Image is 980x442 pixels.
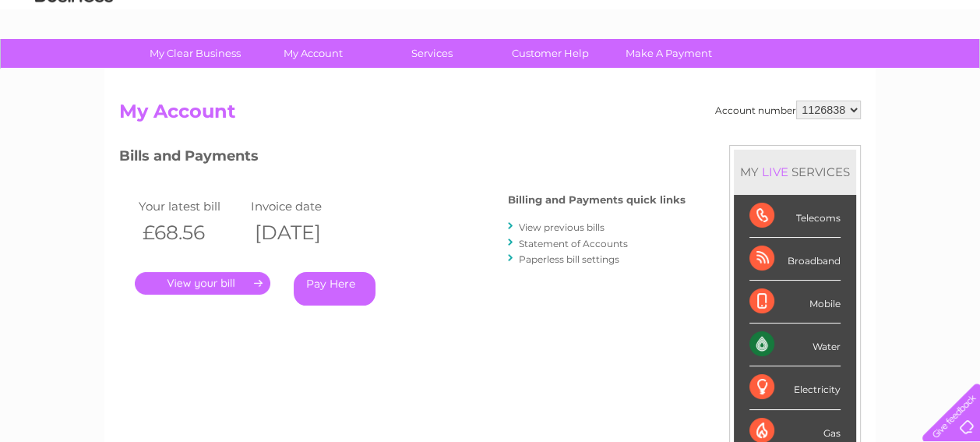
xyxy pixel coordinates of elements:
div: Broadband [749,238,841,281]
a: Make A Payment [605,39,733,68]
h2: My Account [119,101,861,130]
img: logo.png [34,41,114,88]
a: Telecoms [788,66,835,78]
th: £68.56 [135,217,247,249]
a: Contact [876,66,915,78]
div: Electricity [749,366,841,409]
div: Account number [715,101,861,119]
td: Invoice date [247,196,359,217]
th: [DATE] [247,217,359,249]
a: . [135,272,270,295]
a: Pay Here [294,272,375,306]
a: My Account [249,39,378,68]
div: Water [749,324,841,366]
div: Mobile [749,281,841,324]
div: Telecoms [749,195,841,238]
a: Energy [745,66,779,78]
a: Blog [844,66,867,78]
a: Paperless bill settings [519,253,619,265]
a: Services [368,39,496,68]
a: View previous bills [519,221,605,233]
a: Customer Help [486,39,615,68]
a: Statement of Accounts [519,238,628,249]
a: 0333 014 3131 [686,8,794,27]
a: My Clear Business [131,39,259,68]
h3: Bills and Payments [119,145,686,172]
h4: Billing and Payments quick links [508,194,686,206]
a: Water [706,66,735,78]
div: MY SERVICES [734,150,856,194]
div: Clear Business is a trading name of Verastar Limited (registered in [GEOGRAPHIC_DATA] No. 3667643... [123,9,859,76]
a: Log out [929,66,965,78]
div: LIVE [759,164,791,179]
td: Your latest bill [135,196,247,217]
